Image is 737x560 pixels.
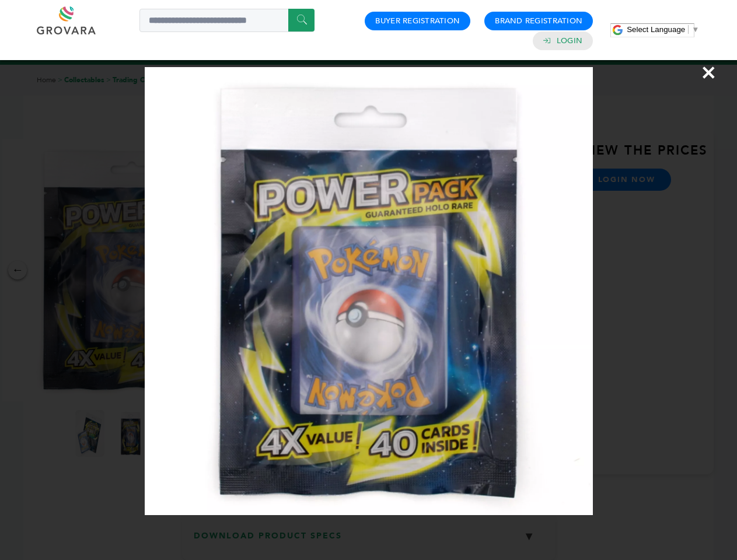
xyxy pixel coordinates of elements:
input: Search a product or brand... [139,9,315,32]
a: Buyer Registration [375,16,460,26]
a: Select Language​ [627,25,699,34]
span: Select Language [627,25,685,34]
img: Image Preview [145,67,593,515]
span: × [701,56,717,89]
span: ▼ [691,25,699,34]
a: Login [557,36,582,46]
a: Brand Registration [495,16,582,26]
